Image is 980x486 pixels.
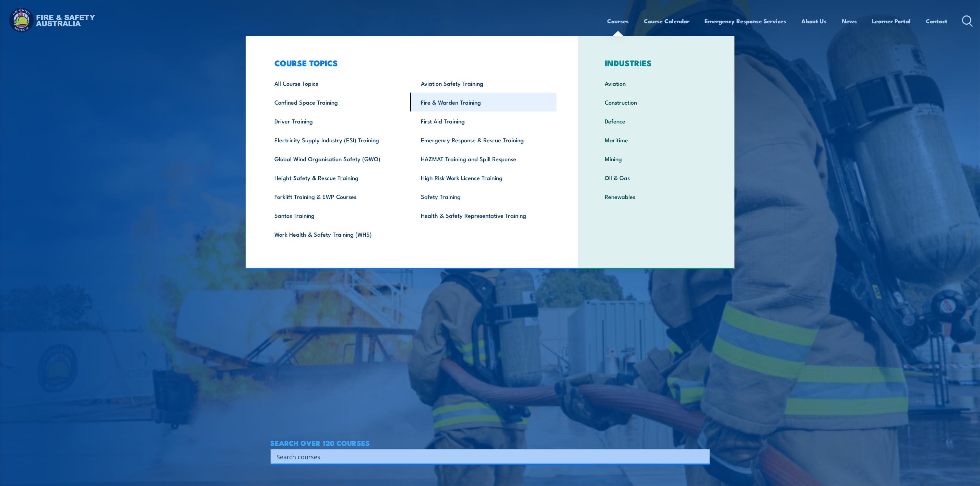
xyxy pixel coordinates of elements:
[594,58,719,68] h3: INDUSTRIES
[594,93,719,111] a: Construction
[264,111,410,130] a: Driver Training
[607,12,629,30] a: Courses
[410,206,557,225] a: Health & Safety Representative Training
[594,74,719,93] a: Aviation
[594,111,719,130] a: Defence
[277,451,695,462] input: Search input
[264,130,410,149] a: Electricity Supply Industry (ESI) Training
[698,452,707,461] button: Search magnifier button
[705,12,787,30] a: Emergency Response Services
[594,149,719,168] a: Mining
[926,12,948,30] a: Contact
[264,74,410,93] a: All Course Topics
[264,58,557,68] h3: COURSE TOPICS
[410,93,557,111] a: Fire & Warden Training
[264,93,410,111] a: Confined Space Training
[410,130,557,149] a: Emergency Response & Rescue Training
[264,168,410,187] a: Height Safety & Rescue Training
[802,12,827,30] a: About Us
[278,452,696,461] form: Search form
[410,111,557,130] a: First Aid Training
[271,439,710,447] h4: SEARCH OVER 120 COURSES
[264,206,410,225] a: Santos Training
[410,74,557,93] a: Aviation Safety Training
[872,12,911,30] a: Learner Portal
[264,225,410,244] a: Work Health & Safety Training (WHS)
[594,168,719,187] a: Oil & Gas
[644,12,690,30] a: Course Calendar
[594,187,719,206] a: Renewables
[264,187,410,206] a: Forklift Training & EWP Courses
[410,149,557,168] a: HAZMAT Training and Spill Response
[410,168,557,187] a: High Risk Work Licence Training
[842,12,857,30] a: News
[410,187,557,206] a: Safety Training
[594,130,719,149] a: Maritime
[264,149,410,168] a: Global Wind Organisation Safety (GWO)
